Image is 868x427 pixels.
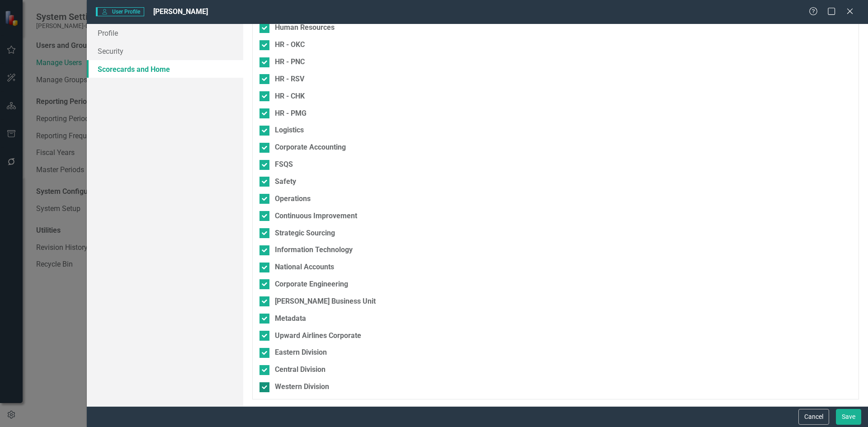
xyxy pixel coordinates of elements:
[275,245,353,255] div: Information Technology
[798,409,829,425] button: Cancel
[275,160,293,170] div: FSQS
[96,7,144,16] span: User Profile
[275,40,305,50] div: HR - OKC
[275,296,376,307] div: [PERSON_NAME] Business Unit
[275,194,311,204] div: Operations
[275,91,305,102] div: HR - CHK
[275,228,335,239] div: Strategic Sourcing
[275,211,357,221] div: Continuous Improvement
[153,7,208,16] span: [PERSON_NAME]
[275,314,306,324] div: Metadata
[87,60,243,78] a: Scorecards and Home
[275,23,335,33] div: Human Resources
[275,57,305,67] div: HR - PNC
[275,142,346,153] div: Corporate Accounting
[87,24,243,42] a: Profile
[275,125,304,136] div: Logistics
[275,74,304,84] div: HR - RSV
[275,279,348,290] div: Corporate Engineering
[275,347,327,358] div: Eastern Division
[275,331,361,341] div: Upward Airlines Corporate
[275,382,329,392] div: Western Division
[275,365,325,375] div: Central Division
[275,108,307,119] div: HR - PMG
[836,409,861,425] button: Save
[275,262,334,272] div: National Accounts
[87,42,243,60] a: Security
[275,177,296,187] div: Safety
